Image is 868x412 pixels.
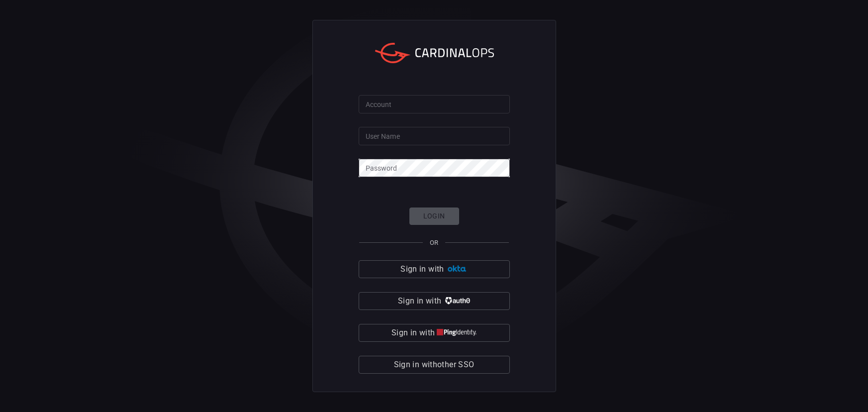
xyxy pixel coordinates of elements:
[398,294,441,308] span: Sign in with
[359,127,510,145] input: Type your user name
[430,239,438,246] span: OR
[444,297,470,305] img: vP8Hhh4KuCH8AavWKdZY7RZgAAAAASUVORK5CYII=
[437,329,477,336] img: quu4iresuhQAAAABJRU5ErkJggg==
[359,95,510,113] input: Type your account
[391,326,435,340] span: Sign in with
[359,324,510,342] button: Sign in with
[359,356,510,374] button: Sign in withother SSO
[400,262,444,276] span: Sign in with
[446,265,468,273] img: Ad5vKXme8s1CQAAAABJRU5ErkJggg==
[359,260,510,278] button: Sign in with
[359,292,510,310] button: Sign in with
[394,358,475,372] span: Sign in with other SSO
